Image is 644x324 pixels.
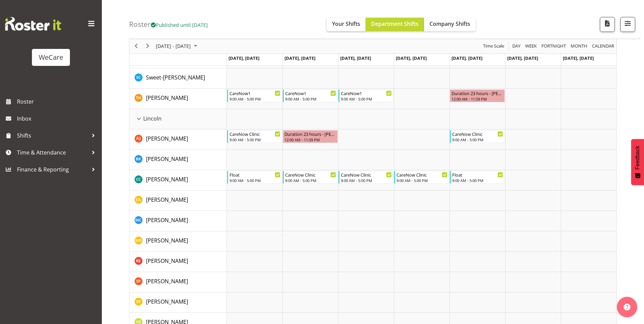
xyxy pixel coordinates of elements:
[5,17,61,31] img: Rosterit website logo
[143,114,162,123] span: Lincoln
[129,68,227,89] td: Sweet-Lin Chan resource
[146,155,188,163] a: [PERSON_NAME]
[284,130,336,137] div: Duration 23 hours - [PERSON_NAME]
[146,94,188,102] span: [PERSON_NAME]
[283,89,338,102] div: Tillie Hollyer"s event - CareNow1 Begin From Tuesday, October 14, 2025 at 9:00:00 AM GMT+13:00 En...
[285,171,336,178] div: CareNow Clinic
[146,196,188,204] a: [PERSON_NAME]
[541,42,567,51] span: Fortnight
[507,55,538,61] span: [DATE], [DATE]
[146,236,188,245] a: [PERSON_NAME]
[563,55,594,61] span: [DATE], [DATE]
[129,231,227,252] td: Natasha Ottley resource
[338,171,393,184] div: Charlotte Courtney"s event - CareNow Clinic Begin From Wednesday, October 15, 2025 at 9:00:00 AM ...
[570,42,588,51] span: Month
[394,171,449,184] div: Charlotte Courtney"s event - CareNow Clinic Begin From Thursday, October 16, 2025 at 9:00:00 AM G...
[283,171,338,184] div: Charlotte Courtney"s event - CareNow Clinic Begin From Tuesday, October 14, 2025 at 9:00:00 AM GM...
[17,113,98,124] span: Inbox
[146,155,188,163] span: [PERSON_NAME]
[229,96,280,102] div: 9:00 AM - 5:00 PM
[129,20,208,28] h4: Roster
[450,89,505,102] div: Tillie Hollyer"s event - Duration 23 hours - Tillie Hollyer Begin From Friday, October 17, 2025 a...
[17,130,88,141] span: Shifts
[285,90,336,96] div: CareNow1
[129,109,227,129] td: Lincoln resource
[624,304,630,310] img: help-xxl-2.png
[143,42,152,51] button: Next
[151,21,208,28] span: Published until [DATE]
[512,42,521,51] span: Day
[341,96,392,102] div: 9:00 AM - 5:00 PM
[132,42,141,51] button: Previous
[591,42,615,51] button: Month
[155,42,200,51] button: October 2025
[229,137,280,142] div: 9:00 AM - 5:00 PM
[129,292,227,313] td: Shannon Pocklington resource
[129,211,227,231] td: Mary Childs resource
[397,171,447,178] div: CareNow Clinic
[129,89,227,109] td: Tillie Hollyer resource
[129,129,227,150] td: Amy Johannsen resource
[591,42,615,51] span: calendar
[129,170,227,191] td: Charlotte Courtney resource
[341,90,392,96] div: CareNow1
[146,94,188,102] a: [PERSON_NAME]
[39,52,63,62] div: WeCare
[600,17,615,32] button: Download a PDF of the roster according to the set date range.
[227,89,282,102] div: Tillie Hollyer"s event - CareNow1 Begin From Monday, October 13, 2025 at 9:00:00 AM GMT+13:00 End...
[284,55,315,61] span: [DATE], [DATE]
[570,42,589,51] button: Timeline Month
[146,175,188,183] a: [PERSON_NAME]
[341,178,392,183] div: 9:00 AM - 5:00 PM
[452,171,503,178] div: Float
[146,74,205,81] span: Sweet-[PERSON_NAME]
[525,42,537,51] span: Week
[452,137,503,142] div: 9:00 AM - 5:00 PM
[146,298,188,305] span: [PERSON_NAME]
[450,171,505,184] div: Charlotte Courtney"s event - Float Begin From Friday, October 17, 2025 at 9:00:00 AM GMT+13:00 En...
[285,96,336,102] div: 9:00 AM - 5:00 PM
[340,55,371,61] span: [DATE], [DATE]
[146,135,188,142] span: [PERSON_NAME]
[620,17,635,32] button: Filter Shifts
[142,39,153,53] div: next period
[452,178,503,183] div: 9:00 AM - 5:00 PM
[129,272,227,292] td: Samantha Poultney resource
[153,39,201,53] div: October 13 - 19, 2025
[283,130,338,143] div: Amy Johannsen"s event - Duration 23 hours - Amy Johannsen Begin From Tuesday, October 14, 2025 at...
[452,90,503,96] div: Duration 23 hours - [PERSON_NAME]
[429,20,470,28] span: Company Shifts
[146,277,188,285] a: [PERSON_NAME]
[227,130,282,143] div: Amy Johannsen"s event - CareNow Clinic Begin From Monday, October 13, 2025 at 9:00:00 AM GMT+13:0...
[397,178,447,183] div: 9:00 AM - 5:00 PM
[424,18,476,31] button: Company Shifts
[332,20,360,28] span: Your Shifts
[450,130,505,143] div: Amy Johannsen"s event - CareNow Clinic Begin From Friday, October 17, 2025 at 9:00:00 AM GMT+13:0...
[17,164,88,175] span: Finance & Reporting
[634,146,641,169] span: Feedback
[524,42,538,51] button: Timeline Week
[631,139,644,185] button: Feedback - Show survey
[366,18,424,31] button: Department Shifts
[452,55,482,61] span: [DATE], [DATE]
[146,176,188,183] span: [PERSON_NAME]
[129,150,227,170] td: Brian Ko resource
[229,90,280,96] div: CareNow1
[146,196,188,203] span: [PERSON_NAME]
[146,257,188,265] a: [PERSON_NAME]
[338,89,393,102] div: Tillie Hollyer"s event - CareNow1 Begin From Wednesday, October 15, 2025 at 9:00:00 AM GMT+13:00 ...
[452,96,503,102] div: 12:00 AM - 11:59 PM
[146,216,188,224] a: [PERSON_NAME]
[146,73,205,82] a: Sweet-[PERSON_NAME]
[371,20,419,28] span: Department Shifts
[17,147,88,158] span: Time & Attendance
[229,171,280,178] div: Float
[129,252,227,272] td: Rachel Els resource
[129,191,227,211] td: Ena Advincula resource
[285,178,336,183] div: 9:00 AM - 5:00 PM
[228,55,259,61] span: [DATE], [DATE]
[482,42,505,51] span: Time Scale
